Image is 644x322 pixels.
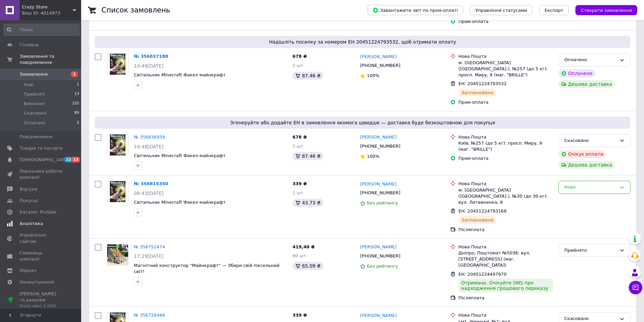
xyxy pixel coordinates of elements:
[458,272,506,277] span: ЕН: 20451224497970
[20,279,54,285] span: Налаштування
[107,134,128,156] a: Фото товару
[629,281,642,294] button: Чат з покупцем
[20,198,38,204] span: Покупці
[292,72,323,80] div: 87.46 ₴
[71,71,78,77] span: 1
[458,181,553,187] div: Нова Пошта
[20,268,37,274] span: Маркет
[458,99,553,105] div: Пром-оплата
[359,61,402,70] div: [PHONE_NUMBER]
[292,144,305,149] span: 2 шт.
[107,244,128,265] img: Фото товару
[134,153,225,158] span: Світильник Minecraft Факел майнкрафт
[20,221,43,227] span: Аналітика
[360,54,397,60] a: [PERSON_NAME]
[360,313,397,319] a: [PERSON_NAME]
[458,89,497,97] div: Заплановано
[458,134,553,140] div: Нова Пошта
[292,262,323,270] div: 65.09 ₴
[359,189,402,197] div: [PHONE_NUMBER]
[373,7,458,13] span: Завантажити звіт по пром-оплаті
[569,7,637,13] a: Створити замовлення
[134,181,168,186] a: № 356815350
[20,209,56,215] span: Каталог ProSale
[134,63,164,69] span: 10:49[DATE]
[292,313,307,318] span: 339 ₴
[458,244,553,250] div: Нова Пошта
[134,54,168,59] a: № 356837188
[564,184,617,191] div: Нове
[360,244,397,250] a: [PERSON_NAME]
[134,200,225,205] a: Світильник Minecraft Факел майнкрафт
[20,168,63,180] span: Показники роботи компанії
[367,73,379,78] span: 100%
[367,5,463,15] button: Завантажити звіт по пром-оплаті
[292,54,307,59] span: 678 ₴
[575,5,637,15] button: Створити замовлення
[458,216,497,224] div: Заплановано
[101,6,170,14] h1: Список замовлень
[292,253,307,258] span: 60 шт.
[458,81,506,86] span: ЕН: 20451224793532
[458,279,553,292] div: Отримано. Очікуйте SMS про надходження грошового переказу
[110,54,126,75] img: Фото товару
[458,208,506,214] span: ЕН: 20451224793168
[134,244,165,249] a: № 356752474
[292,199,323,207] div: 43.73 ₴
[20,134,52,140] span: Повідомлення
[74,110,79,116] span: 89
[20,232,63,244] span: Управління сайтом
[72,157,80,163] span: 13
[581,8,632,13] span: Створити замовлення
[22,4,73,10] span: Crazy Store
[20,250,63,262] span: Гаманець компанії
[20,157,70,163] span: [DEMOGRAPHIC_DATA]
[24,110,47,116] span: Скасовані
[22,10,81,16] div: Ваш ID: 4014973
[558,80,615,88] div: Дешева доставка
[134,134,165,140] a: № 356836939
[97,119,628,126] span: Згенеруйте або додайте ЕН в замовлення якомога швидше — доставка буде безкоштовною для покупця
[458,312,553,318] div: Нова Пошта
[77,120,79,126] span: 2
[545,8,564,13] span: Експорт
[134,313,165,318] a: № 356728484
[360,181,397,188] a: [PERSON_NAME]
[107,53,128,75] a: Фото товару
[292,134,307,140] span: 678 ₴
[458,60,553,78] div: м. [GEOGRAPHIC_DATA] ([GEOGRAPHIC_DATA].), №257 (до 5 кг): просп. Миру, 9 (маг. "BRILLE")
[74,91,79,97] span: 13
[367,264,398,269] span: Без рейтингу
[110,181,126,202] img: Фото товару
[458,250,553,269] div: Дніпро, Поштомат №5036: вул. [STREET_ADDRESS] (маг. [GEOGRAPHIC_DATA])
[367,200,398,205] span: Без рейтингу
[360,134,397,141] a: [PERSON_NAME]
[292,181,307,186] span: 339 ₴
[539,5,569,15] button: Експорт
[292,63,305,68] span: 2 шт.
[458,227,553,233] div: Післяплата
[3,24,80,36] input: Пошук
[24,120,45,126] span: Оплачені
[458,19,553,25] div: Пром-оплата
[458,187,553,206] div: м. [GEOGRAPHIC_DATA] ([GEOGRAPHIC_DATA].), №30 (до 30 кг): вул. Литвиненка, 8
[20,42,39,48] span: Головна
[20,53,81,66] span: Замовлення та повідомлення
[359,252,402,261] div: [PHONE_NUMBER]
[134,72,225,77] a: Світильник Minecraft Факел майнкрафт
[64,157,72,163] span: 22
[77,82,79,88] span: 1
[359,142,402,151] div: [PHONE_NUMBER]
[20,291,63,309] span: [PERSON_NAME] та рахунки
[475,8,527,13] span: Управління статусами
[292,244,315,249] span: 419,40 ₴
[564,247,617,254] div: Прийнято
[24,82,33,88] span: Нові
[20,303,63,309] div: Prom мікс 1 000
[134,263,280,274] a: Магнітний конструктор "Майнкрафт" — Збери свій піксельний світ!
[24,91,45,97] span: Прийняті
[72,101,79,107] span: 155
[110,134,126,155] img: Фото товару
